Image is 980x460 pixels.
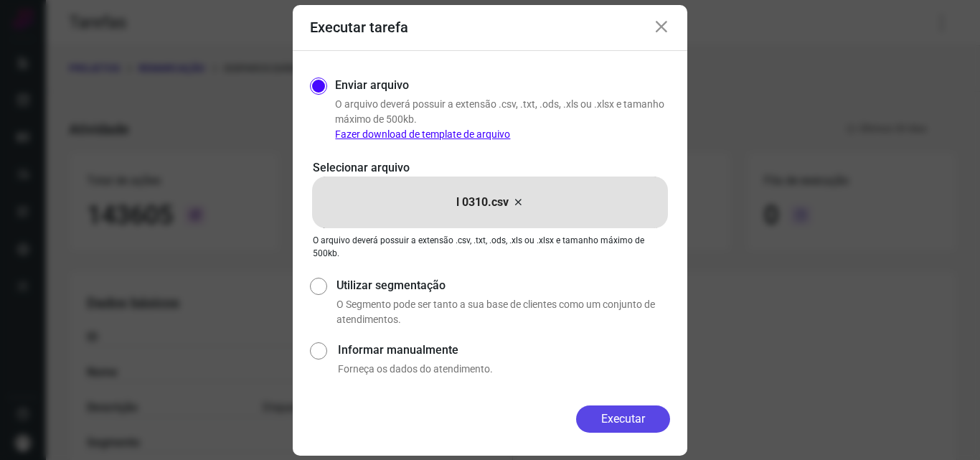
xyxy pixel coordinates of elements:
p: l 0310.csv [456,194,509,211]
a: Fazer download de template de arquivo [335,128,510,140]
p: O Segmento pode ser tanto a sua base de clientes como um conjunto de atendimentos. [336,297,670,327]
p: O arquivo deverá possuir a extensão .csv, .txt, .ods, .xls ou .xlsx e tamanho máximo de 500kb. [313,234,667,260]
p: Selecionar arquivo [313,159,667,177]
p: Forneça os dados do atendimento. [338,362,670,377]
label: Enviar arquivo [335,77,409,94]
button: Executar [576,405,670,433]
label: Utilizar segmentação [336,277,670,294]
p: O arquivo deverá possuir a extensão .csv, .txt, .ods, .xls ou .xlsx e tamanho máximo de 500kb. [335,97,670,142]
label: Informar manualmente [338,342,670,359]
h3: Executar tarefa [310,19,408,36]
